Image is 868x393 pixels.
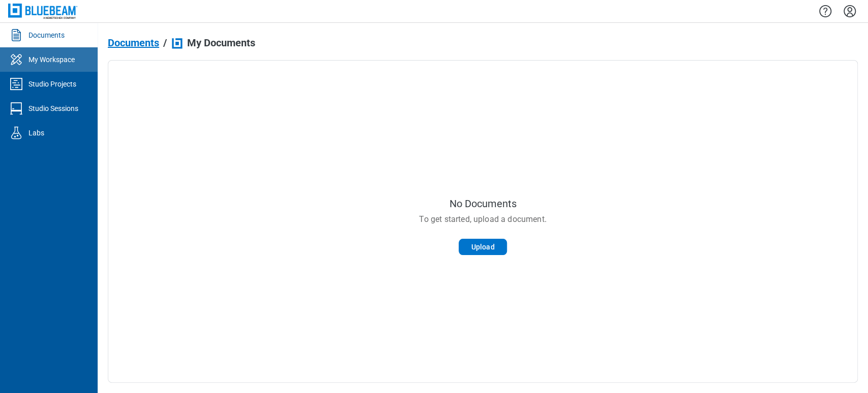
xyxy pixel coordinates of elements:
div: Documents [28,30,65,40]
div: Studio Sessions [28,103,78,114]
span: Documents [108,37,159,48]
svg: My Workspace [8,51,24,68]
div: My Workspace [28,54,75,65]
button: Upload [459,239,507,255]
div: / [163,37,167,48]
span: My Documents [187,37,255,48]
img: Bluebeam, Inc. [8,4,77,18]
svg: Documents [8,27,24,43]
p: To get started, upload a document. [419,214,546,225]
div: Studio Projects [28,79,76,89]
div: Labs [28,128,44,138]
svg: Labs [8,125,24,141]
p: No Documents [450,198,517,209]
svg: Studio Sessions [8,100,24,117]
svg: Studio Projects [8,76,24,92]
button: Settings [842,3,858,20]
